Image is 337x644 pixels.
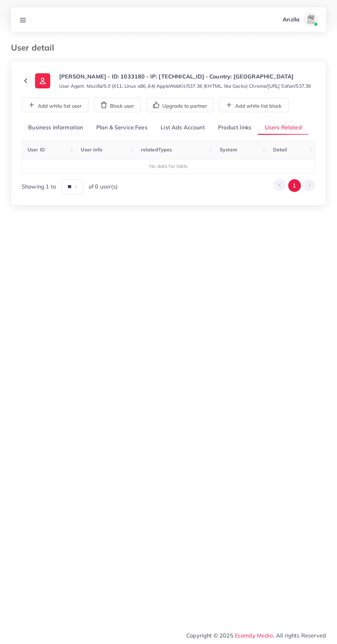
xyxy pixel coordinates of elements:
[28,147,45,153] span: User ID
[154,120,211,135] a: List Ads Account
[186,631,326,640] span: Copyright © 2025
[22,98,88,112] button: Add white list user
[273,179,315,192] ul: Pagination
[219,98,289,112] button: Add white list block
[59,72,311,80] p: [PERSON_NAME] - ID: 1033180 - IP: [TECHNICAL_ID] - Country: [GEOGRAPHIC_DATA]
[235,632,273,639] a: Ecomdy Media
[141,147,172,153] span: relatedTypes
[283,15,300,23] p: Anzila
[35,73,50,88] img: ic-user-info.36bf1079.svg
[220,147,237,153] span: System
[22,183,56,191] span: Showing 1 to
[11,43,59,53] h3: User detail
[273,631,326,640] span: , All rights Reserved
[146,98,214,112] button: Upgrade to partner
[304,12,318,26] img: avatar
[94,98,141,112] button: Block user
[89,183,118,191] span: of 0 user(s)
[26,163,312,170] div: No data for table
[90,120,154,135] a: Plan & Service Fees
[81,147,102,153] span: User info
[279,12,320,26] a: Anzilaavatar
[258,120,308,135] a: Users Related
[211,120,258,135] a: Product links
[22,120,90,135] a: Business Information
[273,147,287,153] span: Detail
[288,179,301,192] button: Go to page 1
[59,83,311,89] small: User Agent: Mozilla/5.0 (X11; Linux x86_64) AppleWebKit/537.36 (KHTML, like Gecko) Chrome/[URL] S...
